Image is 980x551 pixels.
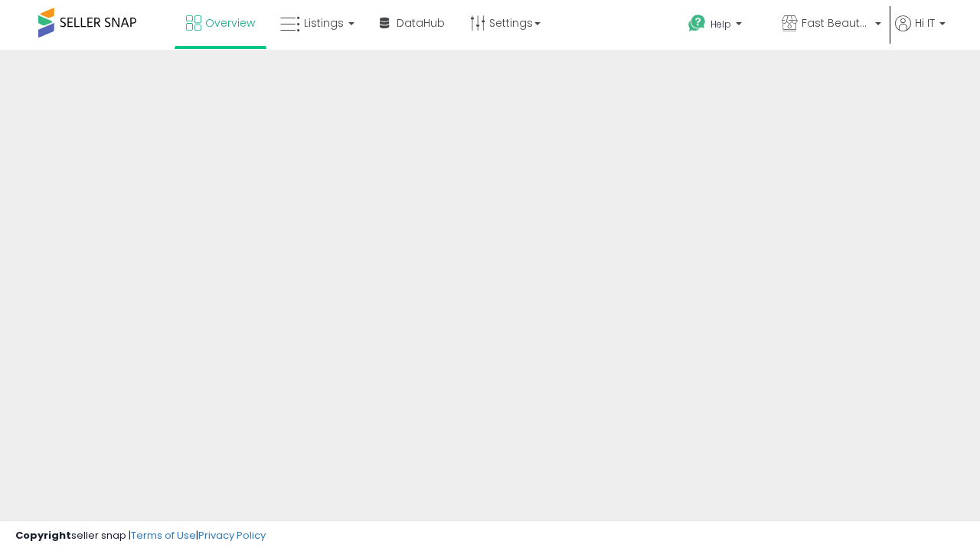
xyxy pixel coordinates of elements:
[915,15,935,31] span: Hi IT
[397,15,445,31] span: DataHub
[131,528,196,543] a: Terms of Use
[802,15,871,31] span: Fast Beauty ([GEOGRAPHIC_DATA])
[676,2,768,50] a: Help
[688,14,707,33] i: Get Help
[205,15,255,31] span: Overview
[304,15,344,31] span: Listings
[15,528,71,543] strong: Copyright
[198,528,266,543] a: Privacy Policy
[895,15,946,50] a: Hi IT
[710,18,731,31] span: Help
[15,529,266,543] div: seller snap | |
